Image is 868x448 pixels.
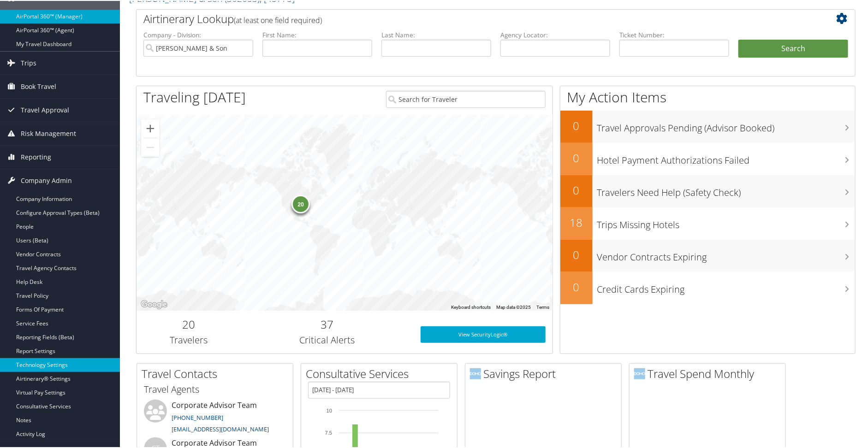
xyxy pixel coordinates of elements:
[560,87,855,106] h1: My Action Items
[143,316,233,331] h2: 20
[470,367,481,378] img: domo-logo.png
[560,239,855,271] a: 0Vendor Contracts Expiring
[291,194,310,212] div: 20
[21,74,56,97] span: Book Travel
[141,118,160,137] button: Zoom in
[597,116,855,134] h3: Travel Approvals Pending (Advisor Booked)
[597,181,855,198] h3: Travelers Need Help (Safety Check)
[597,213,855,230] h3: Trips Missing Hotels
[597,277,855,295] h3: Credit Cards Expiring
[142,365,293,381] h2: Travel Contacts
[537,304,550,309] a: Terms (opens in new tab)
[560,271,855,303] a: 0Credit Cards Expiring
[143,87,246,106] h1: Traveling [DATE]
[560,206,855,239] a: 18Trips Missing Hotels
[143,333,233,346] h3: Travelers
[597,148,855,166] h3: Hotel Payment Authorizations Failed
[325,429,332,435] tspan: 7.5
[247,316,407,331] h2: 37
[306,365,457,381] h2: Consultative Services
[421,325,546,342] a: View SecurityLogic®
[560,142,855,174] a: 0Hotel Payment Authorizations Failed
[470,365,621,381] h2: Savings Report
[560,174,855,206] a: 0Travelers Need Help (Safety Check)
[21,145,51,168] span: Reporting
[21,51,36,74] span: Trips
[143,10,788,26] h2: Airtinerary Lookup
[144,382,286,395] h3: Travel Agents
[560,246,593,262] h2: 0
[141,137,160,156] button: Zoom out
[327,407,332,413] tspan: 10
[139,399,291,436] li: Corporate Advisor Team
[172,424,269,432] a: [EMAIL_ADDRESS][DOMAIN_NAME]
[497,304,531,309] span: Map data ©2025
[139,298,169,310] img: Google
[634,365,785,381] h2: Travel Spend Monthly
[139,298,169,310] a: Open this area in Google Maps (opens a new window)
[597,245,855,263] h3: Vendor Contracts Expiring
[172,413,223,421] a: [PHONE_NUMBER]
[21,121,76,144] span: Risk Management
[386,90,546,107] input: Search for Traveler
[738,39,848,57] button: Search
[560,182,593,197] h2: 0
[143,29,253,39] label: Company - Division:
[381,29,491,39] label: Last Name:
[634,367,645,378] img: domo-logo.png
[560,149,593,165] h2: 0
[262,29,372,39] label: First Name:
[560,117,593,133] h2: 0
[500,29,610,39] label: Agency Locator:
[560,278,593,294] h2: 0
[619,29,729,39] label: Ticket Number:
[247,333,407,346] h3: Critical Alerts
[21,98,69,121] span: Travel Approval
[452,303,491,310] button: Keyboard shortcuts
[234,14,322,24] span: (at least one field required)
[560,110,855,142] a: 0Travel Approvals Pending (Advisor Booked)
[21,168,72,191] span: Company Admin
[560,214,593,230] h2: 18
